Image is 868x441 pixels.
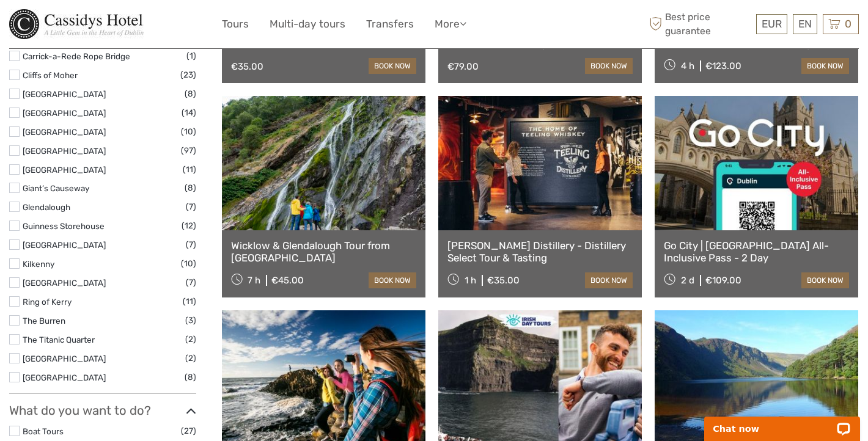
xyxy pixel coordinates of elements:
[585,272,633,288] a: book now
[9,403,196,418] h3: What do you want to do?
[180,68,196,82] span: (23)
[23,240,106,250] a: [GEOGRAPHIC_DATA]
[231,61,263,72] div: €35.00
[681,275,694,286] span: 2 d
[23,89,106,99] a: [GEOGRAPHIC_DATA]
[270,15,345,33] a: Multi-day tours
[185,351,196,365] span: (2)
[23,335,95,344] a: The Titanic Quarter
[185,370,196,384] span: (8)
[186,49,196,63] span: (1)
[647,10,754,37] span: Best price guarantee
[231,239,416,264] a: Wicklow & Glendalough Tour from [GEOGRAPHIC_DATA]
[23,221,105,231] a: Guinness Storehouse
[23,70,78,80] a: Cliffs of Moher
[23,278,106,288] a: [GEOGRAPHIC_DATA]
[9,9,144,39] img: 377-0552fc04-05ca-4cc7-9c8e-c31e135f8cb0_logo_small.jpg
[23,202,70,212] a: Glendalough
[705,275,741,286] div: €109.00
[23,316,65,326] a: The Burren
[181,125,196,139] span: (10)
[23,297,72,307] a: Ring of Kerry
[435,15,466,33] a: More
[185,332,196,346] span: (2)
[222,15,249,33] a: Tours
[182,106,196,120] span: (14)
[369,58,416,74] a: book now
[23,259,54,269] a: Kilkenny
[487,275,520,286] div: €35.00
[183,162,196,177] span: (11)
[183,294,196,308] span: (11)
[23,108,106,118] a: [GEOGRAPHIC_DATA]
[271,275,304,286] div: €45.00
[181,144,196,158] span: (97)
[585,58,633,74] a: book now
[23,183,89,193] a: Giant’s Causeway
[681,60,694,71] span: 4 h
[664,239,849,264] a: Go City | [GEOGRAPHIC_DATA] All-Inclusive Pass - 2 Day
[696,403,868,441] iframe: LiveChat chat widget
[186,200,196,214] span: (7)
[23,373,106,382] a: [GEOGRAPHIC_DATA]
[185,87,196,101] span: (8)
[793,14,817,34] div: EN
[181,257,196,271] span: (10)
[186,275,196,290] span: (7)
[186,238,196,252] span: (7)
[366,15,414,33] a: Transfers
[23,426,64,436] a: Boat Tours
[801,58,849,74] a: book now
[185,181,196,195] span: (8)
[185,313,196,327] span: (3)
[843,18,853,30] span: 0
[447,239,633,264] a: [PERSON_NAME] Distillery - Distillery Select Tour & Tasting
[181,424,196,438] span: (27)
[369,272,416,288] a: book now
[23,146,106,156] a: [GEOGRAPHIC_DATA]
[705,60,741,71] div: €123.00
[248,275,260,286] span: 7 h
[182,219,196,233] span: (12)
[465,275,476,286] span: 1 h
[23,354,106,363] a: [GEOGRAPHIC_DATA]
[23,165,106,175] a: [GEOGRAPHIC_DATA]
[762,18,782,30] span: EUR
[23,127,106,137] a: [GEOGRAPHIC_DATA]
[23,51,130,61] a: Carrick-a-Rede Rope Bridge
[447,61,479,72] div: €79.00
[801,272,849,288] a: book now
